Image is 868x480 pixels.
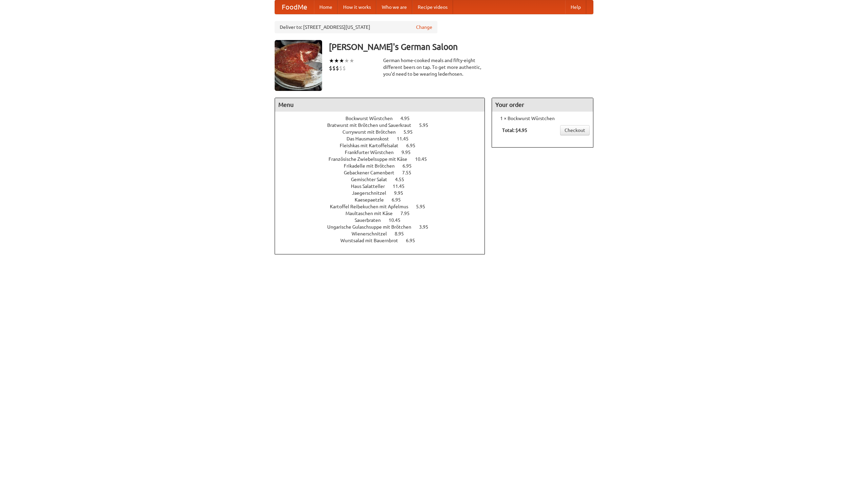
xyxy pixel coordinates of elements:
span: 4.95 [400,116,416,121]
a: Change [416,24,432,31]
b: Total: $4.95 [502,128,527,133]
li: $ [342,64,346,72]
a: Wienerschnitzel 8.95 [352,231,416,236]
li: ★ [349,57,354,64]
span: Wienerschnitzel [352,231,394,236]
a: Ungarische Gulaschsuppe mit Brötchen 3.95 [327,224,441,230]
span: 10.45 [415,156,434,162]
span: Französische Zwiebelsuppe mit Käse [329,156,414,162]
span: Frikadelle mit Brötchen [344,163,401,169]
li: $ [339,64,342,72]
a: Kaesepaetzle 6.95 [355,197,413,203]
span: 8.95 [395,231,411,236]
span: Bockwurst Würstchen [346,116,399,121]
a: Sauerbraten 10.45 [355,217,413,223]
a: Frikadelle mit Brötchen 6.95 [344,163,424,169]
span: 5.95 [416,204,432,209]
a: Bockwurst Würstchen 4.95 [346,116,422,121]
span: Gemischter Salat [351,177,394,182]
a: Das Hausmannskost 11.45 [347,136,421,141]
a: Help [565,0,586,14]
a: Currywurst mit Brötchen 5.95 [342,129,425,135]
span: Currywurst mit Brötchen [342,129,402,135]
li: $ [329,64,332,72]
a: Who we are [376,0,412,14]
a: Französische Zwiebelsuppe mit Käse 10.45 [329,156,439,162]
span: 6.95 [392,197,408,203]
li: ★ [329,57,334,64]
a: Gebackener Camenbert 7.55 [344,170,424,175]
li: 1 × Bockwurst Würstchen [495,115,590,122]
div: Deliver to: [STREET_ADDRESS][US_STATE] [275,21,437,33]
li: ★ [344,57,349,64]
img: angular.jpg [275,40,322,91]
span: Das Hausmannskost [347,136,396,141]
span: 9.95 [401,150,417,155]
a: Recipe videos [412,0,453,14]
span: Wurstsalad mit Bauernbrot [340,238,405,243]
span: Ungarische Gulaschsuppe mit Brötchen [327,224,418,230]
a: Jaegerschnitzel 9.95 [352,190,416,196]
span: Bratwurst mit Brötchen und Sauerkraut [327,122,418,128]
span: Jaegerschnitzel [352,190,393,196]
h4: Menu [275,98,485,112]
a: Kartoffel Reibekuchen mit Apfelmus 5.95 [330,204,438,209]
span: Haus Salatteller [351,184,392,189]
h4: Your order [492,98,593,112]
span: Maultaschen mit Käse [346,211,399,216]
a: Home [314,0,338,14]
a: Gemischter Salat 4.55 [351,177,417,182]
span: 10.45 [389,217,407,223]
li: $ [332,64,336,72]
span: Fleishkas mit Kartoffelsalat [340,143,405,148]
span: 5.95 [419,122,435,128]
span: 7.95 [400,211,416,216]
span: 4.55 [395,177,411,182]
span: Kaesepaetzle [355,197,391,203]
a: Wurstsalad mit Bauernbrot 6.95 [340,238,428,243]
a: Fleishkas mit Kartoffelsalat 6.95 [340,143,428,148]
span: 7.55 [402,170,418,175]
span: 3.95 [419,224,435,230]
a: How it works [338,0,376,14]
a: Maultaschen mit Käse 7.95 [346,211,422,216]
span: Sauerbraten [355,217,388,223]
span: 11.45 [397,136,415,141]
li: $ [336,64,339,72]
li: ★ [339,57,344,64]
span: 6.95 [406,238,422,243]
span: Kartoffel Reibekuchen mit Apfelmus [330,204,415,209]
span: 11.45 [393,184,411,189]
h3: [PERSON_NAME]'s German Saloon [329,40,593,54]
li: ★ [334,57,339,64]
a: Checkout [560,125,590,135]
span: 9.95 [394,190,410,196]
a: FoodMe [275,0,314,14]
span: 5.95 [403,129,419,135]
span: Frankfurter Würstchen [345,150,400,155]
a: Haus Salatteller 11.45 [351,184,417,189]
span: 6.95 [402,163,418,169]
span: 6.95 [406,143,422,148]
a: Frankfurter Würstchen 9.95 [345,150,423,155]
a: Bratwurst mit Brötchen und Sauerkraut 5.95 [327,122,441,128]
div: German home-cooked meals and fifty-eight different beers on tap. To get more authentic, you'd nee... [383,57,485,77]
span: Gebackener Camenbert [344,170,401,175]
